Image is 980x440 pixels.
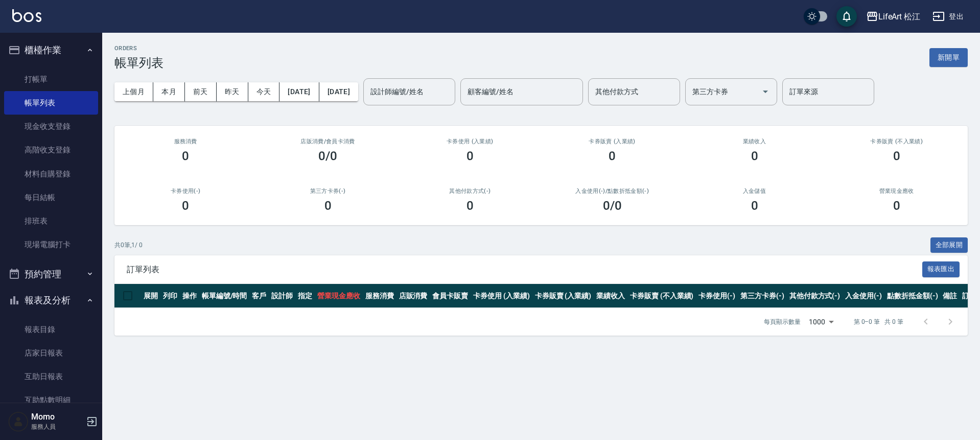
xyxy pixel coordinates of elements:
[31,412,83,422] h5: Momo
[695,138,813,145] h2: 業績收入
[627,284,696,308] th: 卡券販賣 (不入業績)
[928,7,968,26] button: 登出
[319,82,358,101] button: [DATE]
[471,284,532,308] th: 卡券使用 (入業績)
[805,308,837,336] div: 1000
[893,149,900,163] h3: 0
[609,149,616,163] h3: 0
[185,82,217,101] button: 前天
[893,199,900,213] h3: 0
[757,83,774,100] button: Open
[4,209,98,233] a: 排班表
[269,188,386,194] h2: 第三方卡券(-)
[4,388,98,412] a: 互助點數明細
[269,138,386,145] h2: 店販消費 /會員卡消費
[114,45,164,52] h2: ORDERS
[878,10,921,23] div: LifeArt 松江
[4,233,98,256] a: 現場電腦打卡
[141,284,160,308] th: 展開
[836,6,857,27] button: save
[4,115,98,138] a: 現金收支登錄
[114,240,143,250] p: 共 0 筆, 1 / 0
[4,186,98,209] a: 每日結帳
[411,138,529,145] h2: 卡券使用 (入業績)
[396,284,430,308] th: 店販消費
[153,82,185,101] button: 本月
[854,317,903,326] p: 第 0–0 筆 共 0 筆
[466,199,474,213] h3: 0
[738,284,787,308] th: 第三方卡券(-)
[363,284,396,308] th: 服務消費
[922,261,960,277] button: 報表匯出
[4,37,98,63] button: 櫃檯作業
[199,284,250,308] th: 帳單編號/時間
[8,411,29,432] img: Person
[553,138,671,145] h2: 卡券販賣 (入業績)
[4,162,98,186] a: 材料自購登錄
[862,6,925,27] button: LifeArt 松江
[929,52,968,62] a: 新開單
[127,188,244,194] h2: 卡券使用(-)
[4,318,98,341] a: 報表目錄
[180,284,199,308] th: 操作
[4,341,98,365] a: 店家日報表
[751,199,758,213] h3: 0
[160,284,180,308] th: 列印
[4,261,98,288] button: 預約管理
[930,237,968,253] button: 全部展開
[884,284,941,308] th: 點數折抵金額(-)
[838,188,955,194] h2: 營業現金應收
[695,188,813,194] h2: 入金儲值
[787,284,843,308] th: 其他付款方式(-)
[929,48,968,67] button: 新開單
[838,138,955,145] h2: 卡券販賣 (不入業績)
[4,68,98,91] a: 打帳單
[31,422,83,431] p: 服務人員
[182,149,189,163] h3: 0
[594,284,627,308] th: 業績收入
[532,284,594,308] th: 卡券販賣 (入業績)
[127,138,244,145] h3: 服務消費
[318,149,337,163] h3: 0/0
[182,199,189,213] h3: 0
[696,284,738,308] th: 卡券使用(-)
[4,287,98,314] button: 報表及分析
[269,284,295,308] th: 設計師
[324,199,332,213] h3: 0
[940,284,960,308] th: 備註
[4,91,98,115] a: 帳單列表
[217,82,248,101] button: 昨天
[764,317,801,326] p: 每頁顯示數量
[279,82,319,101] button: [DATE]
[315,284,363,308] th: 營業現金應收
[843,284,884,308] th: 入金使用(-)
[127,265,922,275] span: 訂單列表
[922,264,960,274] a: 報表匯出
[553,188,671,194] h2: 入金使用(-) /點數折抵金額(-)
[4,138,98,162] a: 高階收支登錄
[12,9,41,22] img: Logo
[411,188,529,194] h2: 其他付款方式(-)
[295,284,315,308] th: 指定
[603,199,622,213] h3: 0 /0
[4,365,98,388] a: 互助日報表
[430,284,471,308] th: 會員卡販賣
[114,82,153,101] button: 上個月
[248,82,280,101] button: 今天
[751,149,758,163] h3: 0
[249,284,269,308] th: 客戶
[466,149,474,163] h3: 0
[114,56,164,70] h3: 帳單列表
